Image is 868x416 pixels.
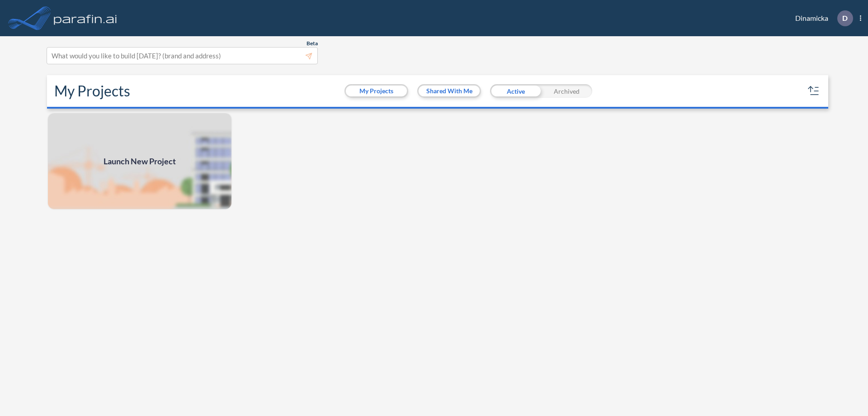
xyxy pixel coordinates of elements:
[842,14,848,22] p: D
[52,9,119,27] img: logo
[104,155,176,167] span: Launch New Project
[490,84,541,98] div: Active
[47,112,232,210] a: Launch New Project
[346,86,407,96] button: My Projects
[541,84,592,98] div: Archived
[782,10,861,26] div: Dinamicka
[54,82,130,100] h2: My Projects
[47,112,232,210] img: add
[807,84,821,98] button: sort
[419,86,480,96] button: Shared With Me
[307,40,318,47] span: Beta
